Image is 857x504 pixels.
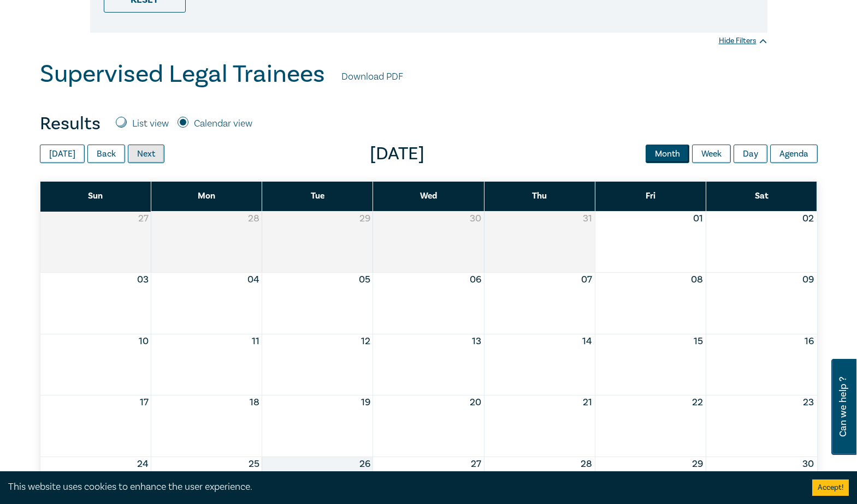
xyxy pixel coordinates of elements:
[583,212,592,226] button: 31
[138,212,149,226] button: 27
[582,334,592,349] button: 14
[692,457,703,471] button: 29
[691,273,703,287] button: 08
[361,395,370,410] button: 19
[164,143,630,165] span: [DATE]
[311,190,324,201] span: Tue
[359,273,370,287] button: 05
[470,395,481,410] button: 20
[692,145,731,163] button: Week
[140,395,149,410] button: 17
[693,212,703,226] button: 01
[8,480,796,494] div: This website uses cookies to enhance the user experience.
[361,334,370,349] button: 12
[805,334,814,349] button: 16
[87,145,125,163] button: Back
[812,479,849,496] button: Accept cookies
[802,457,814,471] button: 30
[194,117,252,131] label: Calendar view
[359,457,370,471] button: 26
[719,35,767,46] div: Hide Filters
[40,113,101,135] h4: Results
[583,395,592,410] button: 21
[252,334,259,349] button: 11
[88,190,103,201] span: Sun
[250,395,259,410] button: 18
[581,273,592,287] button: 07
[420,190,437,201] span: Wed
[755,190,769,201] span: Sat
[803,395,814,410] button: 23
[532,190,547,201] span: Thu
[770,145,818,163] button: Agenda
[646,190,655,201] span: Fri
[137,457,149,471] button: 24
[692,395,703,410] button: 22
[139,334,149,349] button: 10
[137,273,149,287] button: 03
[646,145,689,163] button: Month
[471,457,481,471] button: 27
[734,145,767,163] button: Day
[128,145,164,163] button: Next
[470,273,481,287] button: 06
[198,190,215,201] span: Mon
[470,212,481,226] button: 30
[249,457,259,471] button: 25
[248,212,259,226] button: 28
[581,457,592,471] button: 28
[802,273,814,287] button: 09
[838,365,848,448] span: Can we help ?
[247,273,259,287] button: 04
[341,70,403,84] a: Download PDF
[472,334,481,349] button: 13
[40,60,325,88] h1: Supervised Legal Trainees
[694,334,703,349] button: 15
[802,212,814,226] button: 02
[40,145,85,163] button: [DATE]
[132,117,169,131] label: List view
[359,212,370,226] button: 29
